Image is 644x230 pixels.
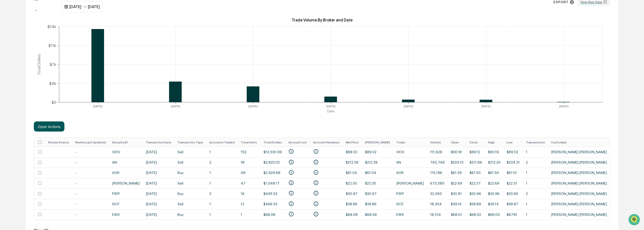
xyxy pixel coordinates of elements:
[485,157,504,168] td: $212.35
[466,138,485,147] th: Close
[481,105,491,108] tspan: [DATE]
[404,105,413,108] tspan: [DATE]
[238,138,260,147] th: Total Units
[238,188,260,199] td: 16
[109,147,143,157] td: VIOV
[548,138,610,147] th: Custodian
[485,209,504,220] td: $68.05
[72,188,109,199] td: -
[466,178,485,188] td: $22.37
[109,199,143,209] td: ISCF
[175,178,206,188] td: Sell
[50,86,61,89] span: Pylon
[343,168,362,178] td: $61.04
[238,147,260,157] td: 152
[523,138,548,147] th: Transactions
[109,188,143,199] td: PSFF
[313,170,319,175] svg: • 0033255111
[285,138,310,147] th: Account List
[343,157,362,168] td: $212.39
[448,157,466,168] td: $205.13
[10,64,33,69] span: Preclearance
[260,138,285,147] th: Total Dollars
[548,188,610,199] td: [PERSON_NAME] [PERSON_NAME]
[143,188,175,199] td: [DATE]
[206,168,238,178] td: 1
[485,178,504,188] td: $22.69
[504,168,523,178] td: $61.10
[362,138,393,147] th: [PERSON_NAME]
[260,188,285,199] td: $495.52
[175,157,206,168] td: Sell
[362,157,393,168] td: $212.39
[504,138,523,147] th: Low
[523,168,548,178] td: 1
[238,178,260,188] td: 47
[47,24,56,29] tspan: $14k
[260,178,285,188] td: $1,048.17
[238,199,260,209] td: 12
[393,199,427,209] td: ISCF
[427,168,448,178] td: 115,196
[466,199,485,209] td: $38.89
[362,168,393,178] td: $61.04
[343,138,362,147] th: Min Price
[109,168,143,178] td: AOR
[548,209,610,220] td: [PERSON_NAME] [PERSON_NAME]
[5,39,14,48] img: 1746055101610-c473b297-6a78-478c-a979-82029cc54cd1
[427,188,448,199] td: 32,563
[3,62,35,71] a: 🖐️Preclearance
[485,199,504,209] td: $39.14
[143,168,175,178] td: [DATE]
[175,209,206,220] td: Buy
[448,188,466,199] td: $30.91
[393,188,427,199] td: PSFF
[72,168,109,178] td: -
[37,64,41,68] div: 🗄️
[48,43,56,48] tspan: $11k
[427,209,448,220] td: 18,154
[362,199,393,209] td: $38.86
[466,168,485,178] td: $61.50
[466,209,485,220] td: $68.02
[175,138,206,147] th: Transaction Type
[504,147,523,157] td: $89.02
[238,209,260,220] td: 1
[249,105,258,108] tspan: [DATE]
[448,178,466,188] td: $22.69
[238,168,260,178] td: 48
[343,199,362,209] td: $38.86
[288,190,294,196] svg: • BOBBI J YOUNGS & CHRISTIAN A YOUNGS DESIGNATED BENE PLAN/TOD • ORLA J JACKSON DESIGNATED BENE P...
[17,39,83,44] div: Start new chat
[206,138,238,147] th: Accounts Traded
[523,188,548,199] td: 2
[260,199,285,209] td: $466.33
[427,178,448,188] td: 673,585
[288,180,294,186] svg: • KENT W POLI DESIGNATED BENE PLAN/TOD
[327,109,335,113] tspan: Date
[628,213,641,227] iframe: Open customer support
[427,199,448,209] td: 18,304
[260,168,285,178] td: $2,929.68
[49,81,56,86] tspan: $4k
[548,199,610,209] td: [PERSON_NAME] [PERSON_NAME]
[343,188,362,199] td: $30.97
[504,188,523,199] td: $30.80
[448,147,466,157] td: $90.18
[36,85,61,89] a: Powered byPylon
[260,209,285,220] td: $68.08
[171,105,180,108] tspan: [DATE]
[175,147,206,157] td: Sell
[448,138,466,147] th: Open
[504,178,523,188] td: $22.31
[175,199,206,209] td: Sell
[288,211,294,217] svg: • SARA MCCARTHY CHARLES SCHWAB & CO INC CUST SIMPLE IRA
[72,138,109,147] th: Review Last Updated
[5,11,92,19] p: How can we help?
[559,105,568,108] tspan: [DATE]
[548,157,610,168] td: [PERSON_NAME] [PERSON_NAME]
[83,5,87,9] img: arrow right
[393,157,427,168] td: AN
[260,157,285,168] td: $3,823.02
